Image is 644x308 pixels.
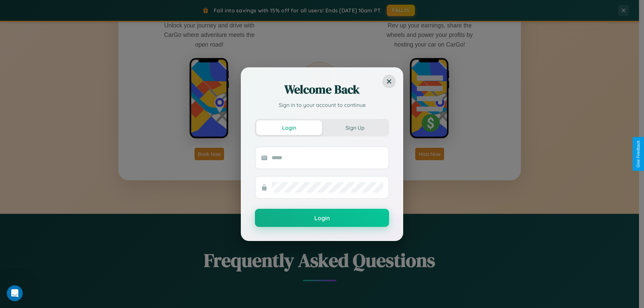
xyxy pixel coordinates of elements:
h2: Welcome Back [255,81,389,98]
div: Give Feedback [636,140,641,168]
iframe: Intercom live chat [7,285,23,301]
button: Sign Up [322,120,388,135]
button: Login [255,209,389,227]
button: Login [256,120,322,135]
p: Sign in to your account to continue [255,101,389,109]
